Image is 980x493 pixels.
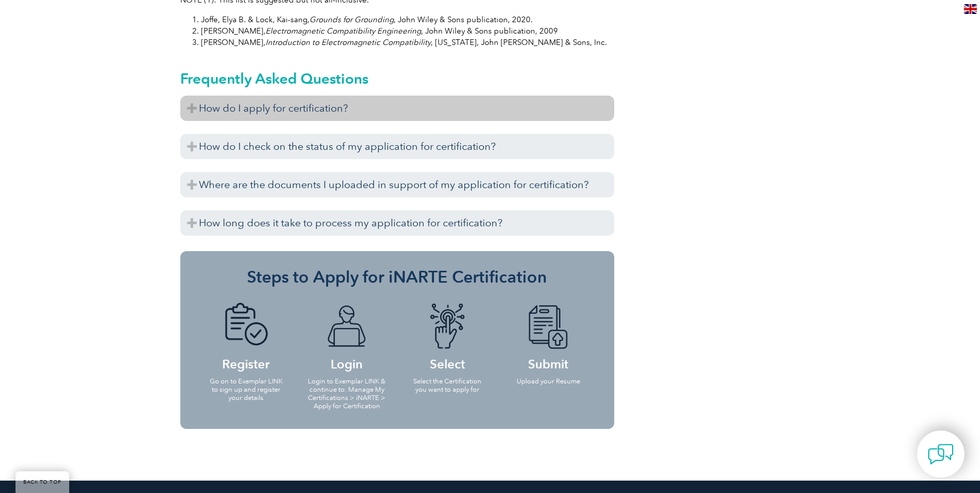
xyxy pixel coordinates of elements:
em: Grounds for Grounding [309,15,394,24]
h3: How do I check on the status of my application for certification? [180,134,614,159]
p: Select the Certification you want to apply for [408,377,488,394]
p: Login to Exemplar LINK & continue to: Manage My Certifications > iNARTE > Apply for Certification [307,377,387,410]
h4: Register [206,303,286,369]
h3: Steps to Apply for iNARTE Certification [196,267,599,287]
h3: Where are the documents I uploaded in support of my application for certification? [180,172,614,197]
h2: Frequently Asked Questions [180,70,614,87]
li: [PERSON_NAME], , [US_STATE], John [PERSON_NAME] & Sons, Inc. [201,37,614,48]
img: icon-blue-finger-button.png [419,303,476,350]
img: en [964,4,977,14]
a: BACK TO TOP [15,471,69,493]
li: [PERSON_NAME], , John Wiley & Sons publication, 2009 [201,25,614,37]
h3: How do I apply for certification? [180,96,614,121]
em: Electromagnetic Compatibility Engineering [266,26,421,36]
em: Introduction to Electromagnetic Compatibility [266,38,431,47]
h4: Submit [508,303,588,369]
img: icon-blue-laptop-male.png [318,303,375,350]
img: icon-blue-doc-arrow.png [520,303,577,350]
img: icon-blue-doc-tick.png [217,303,274,350]
li: Joffe, Elya B. & Lock, Kai-sang, , John Wiley & Sons publication, 2020. [201,14,614,25]
p: Upload your Resume [508,377,588,386]
img: contact-chat.png [928,441,954,467]
h4: Login [307,303,387,369]
h4: Select [408,303,488,369]
h3: How long does it take to process my application for certification? [180,210,614,236]
p: Go on to Exemplar LINK to sign up and register your details [206,377,286,402]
